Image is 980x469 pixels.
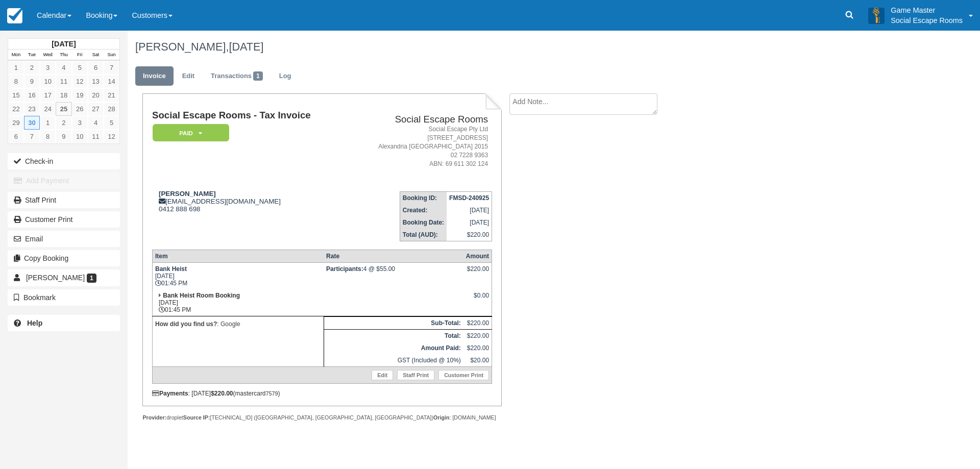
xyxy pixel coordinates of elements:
a: Help [8,315,120,331]
a: 25 [56,102,71,116]
h1: [PERSON_NAME], [135,41,855,53]
td: $20.00 [463,354,492,367]
a: 14 [104,75,119,88]
a: 18 [56,88,71,102]
th: Mon [8,50,24,61]
a: 16 [24,88,40,102]
a: 1 [40,116,56,130]
a: 27 [88,102,104,116]
th: Thu [56,50,71,61]
button: Check-in [8,153,120,169]
th: Booking Date: [400,216,447,229]
a: Staff Print [397,370,434,380]
a: 7 [24,130,40,143]
a: 17 [40,88,56,102]
a: Staff Print [8,192,120,208]
a: 12 [104,130,119,143]
a: 8 [40,130,56,143]
th: Rate [324,250,463,262]
button: Email [8,231,120,247]
th: Created: [400,204,447,216]
p: Social Escape Rooms [891,15,963,26]
div: [EMAIL_ADDRESS][DOMAIN_NAME] 0412 888 698 [152,190,347,213]
td: 4 @ $55.00 [324,262,463,289]
div: : [DATE] (mastercard ) [152,390,492,397]
strong: $220.00 [211,390,233,397]
td: $220.00 [463,316,492,329]
h1: Social Escape Rooms - Tax Invoice [152,110,347,121]
strong: [PERSON_NAME] [159,190,216,198]
button: Bookmark [8,289,120,306]
span: 1 [253,71,263,81]
a: 12 [72,75,88,88]
strong: Origin [433,414,449,421]
a: 28 [104,102,119,116]
th: Amount Paid: [324,342,463,354]
button: Add Payment [8,172,120,189]
a: 2 [56,116,71,130]
th: Booking ID: [400,191,447,204]
a: 24 [40,102,56,116]
strong: Payments [152,390,188,397]
span: 1 [87,274,96,283]
h2: Social Escape Rooms [351,114,488,125]
strong: [DATE] [52,40,76,48]
a: 21 [104,88,119,102]
a: 4 [88,116,104,130]
address: Social Escape Pty Ltd [STREET_ADDRESS] Alexandria [GEOGRAPHIC_DATA] 2015 02 7228 9363 ABN: 69 611... [351,125,488,169]
a: 5 [104,116,119,130]
a: 29 [8,116,24,130]
em: Paid [153,124,229,142]
a: Log [272,66,299,86]
a: 11 [88,130,104,143]
a: Paid [152,124,226,142]
strong: How did you find us? [155,320,217,328]
span: [PERSON_NAME] [26,274,85,282]
th: Total: [324,329,463,342]
td: [DATE] 01:45 PM [152,289,324,316]
strong: Bank Heist [155,265,187,273]
div: $220.00 [466,265,489,281]
th: Tue [24,50,40,61]
strong: Participants [326,265,363,273]
td: $220.00 [463,342,492,354]
a: 11 [56,75,71,88]
td: $220.00 [463,329,492,342]
th: Amount [463,250,492,262]
a: 9 [56,130,71,143]
a: 6 [88,61,104,75]
a: Customer Print [8,211,120,228]
td: $220.00 [447,229,492,241]
a: 19 [72,88,88,102]
a: [PERSON_NAME] 1 [8,269,120,286]
p: : Google [155,319,321,329]
a: 8 [8,75,24,88]
b: Help [27,319,42,327]
a: 5 [72,61,88,75]
a: 3 [72,116,88,130]
strong: Source IP: [183,414,210,421]
a: 9 [24,75,40,88]
div: $0.00 [466,292,489,307]
a: 6 [8,130,24,143]
td: [DATE] [447,216,492,229]
th: Sub-Total: [324,316,463,329]
a: Edit [372,370,393,380]
a: Edit [175,66,202,86]
th: Total (AUD): [400,229,447,241]
a: 4 [56,61,71,75]
a: 15 [8,88,24,102]
a: Transactions1 [203,66,271,86]
th: Sun [104,50,119,61]
td: [DATE] [447,204,492,216]
a: 2 [24,61,40,75]
strong: FMSD-240925 [449,194,489,202]
th: Sat [88,50,104,61]
a: 22 [8,102,24,116]
button: Copy Booking [8,250,120,266]
span: [DATE] [229,40,263,53]
div: droplet [TECHNICAL_ID] ([GEOGRAPHIC_DATA], [GEOGRAPHIC_DATA], [GEOGRAPHIC_DATA]) : [DOMAIN_NAME] [142,414,501,422]
img: checkfront-main-nav-mini-logo.png [7,8,22,23]
a: 10 [72,130,88,143]
a: Customer Print [438,370,489,380]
